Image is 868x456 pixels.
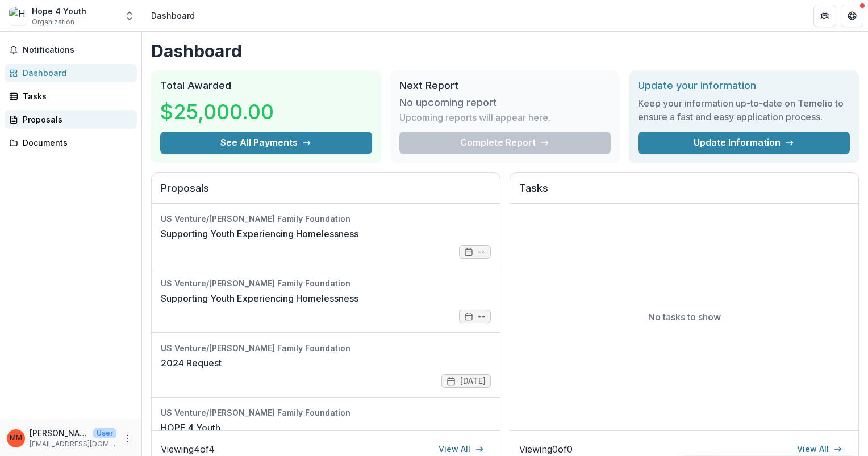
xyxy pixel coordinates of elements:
[519,182,849,204] h2: Tasks
[151,10,195,22] div: Dashboard
[151,41,859,61] h1: Dashboard
[841,5,863,27] button: Get Help
[147,7,199,24] nav: breadcrumb
[161,356,222,370] a: 2024 Request
[23,137,128,149] div: Documents
[161,182,491,204] h2: Proposals
[813,5,836,27] button: Partners
[32,17,74,27] span: Organization
[161,227,358,240] a: Supporting Youth Experiencing Homelessness
[9,7,27,25] img: Hope 4 Youth
[399,79,611,92] h2: Next Report
[121,432,135,445] button: More
[160,132,372,154] button: See All Payments
[5,110,137,129] a: Proposals
[638,79,850,92] h2: Update your information
[161,442,215,456] p: Viewing 4 of 4
[30,427,89,439] p: [PERSON_NAME]
[10,434,22,442] div: Mark McNamer
[519,442,573,456] p: Viewing 0 of 0
[638,132,850,154] a: Update Information
[5,64,137,82] a: Dashboard
[648,310,721,324] p: No tasks to show
[23,45,132,55] span: Notifications
[32,5,86,17] div: Hope 4 Youth
[23,90,128,102] div: Tasks
[23,67,128,79] div: Dashboard
[160,96,274,127] h3: $25,000.00
[161,292,358,305] a: Supporting Youth Experiencing Homelessness
[638,96,850,124] h3: Keep your information up-to-date on Temelio to ensure a fast and easy application process.
[122,5,137,27] button: Open entity switcher
[23,113,128,125] div: Proposals
[399,111,550,124] p: Upcoming reports will appear here.
[5,87,137,105] a: Tasks
[93,428,116,438] p: User
[5,41,137,59] button: Notifications
[160,79,372,92] h2: Total Awarded
[30,439,116,449] p: [EMAIL_ADDRESS][DOMAIN_NAME]
[5,133,137,152] a: Documents
[399,96,497,109] h3: No upcoming report
[161,421,220,434] a: HOPE 4 Youth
